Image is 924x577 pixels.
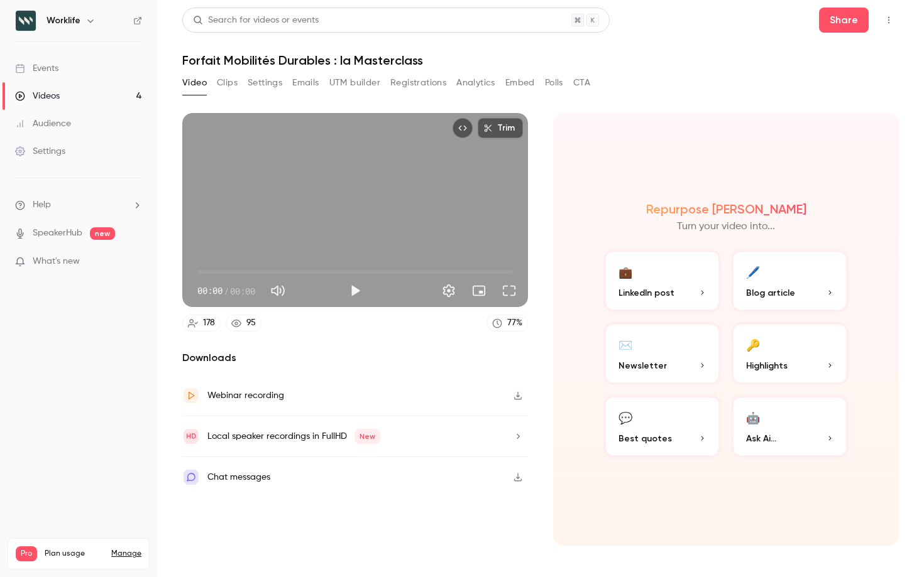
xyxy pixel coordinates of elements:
[478,118,523,138] button: Trim
[487,315,528,332] a: 77%
[182,73,207,93] button: Video
[619,432,672,445] span: Best quotes
[230,284,255,298] span: 00:00
[182,350,528,365] h2: Downloads
[497,278,522,303] button: Full screen
[505,73,535,93] button: Embed
[619,286,674,299] span: LinkedIn post
[619,335,632,354] div: ✉️
[197,284,255,298] div: 00:00
[731,249,849,312] button: 🖊️Blog article
[746,286,795,299] span: Blog article
[207,470,270,485] div: Chat messages
[746,432,776,445] span: Ask Ai...
[127,256,142,267] iframe: Noticeable Trigger
[456,73,495,93] button: Analytics
[182,53,899,68] h1: Forfait Mobilités Durables : la Masterclass
[573,73,590,93] button: CTA
[16,11,36,31] img: Worklife
[265,278,290,303] button: Mute
[603,395,721,458] button: 💬Best quotes
[646,202,806,217] h2: Repurpose [PERSON_NAME]
[224,284,229,298] span: /
[619,407,632,427] div: 💬
[15,198,142,212] li: help-dropdown-opener
[207,429,380,444] div: Local speaker recordings in FullHD
[217,73,238,93] button: Clips
[343,278,368,303] button: Play
[203,316,215,330] div: 178
[390,73,446,93] button: Registrations
[731,322,849,385] button: 🔑Highlights
[677,219,775,234] p: Turn your video into...
[436,278,461,303] button: Settings
[47,14,80,27] h6: Worklife
[466,278,492,303] button: Turn on miniplayer
[731,395,849,458] button: 🤖Ask Ai...
[33,198,51,212] span: Help
[33,255,80,268] span: What's new
[453,118,473,138] button: Embed video
[193,14,319,27] div: Search for videos or events
[329,73,380,93] button: UTM builder
[603,322,721,385] button: ✉️Newsletter
[207,388,284,403] div: Webinar recording
[16,546,37,561] span: Pro
[33,227,82,240] a: SpeakerHub
[619,262,632,281] div: 💼
[819,8,869,33] button: Share
[182,315,221,332] a: 178
[246,316,256,330] div: 95
[746,407,760,427] div: 🤖
[197,284,223,298] span: 00:00
[355,429,380,444] span: New
[746,262,760,281] div: 🖊️
[111,549,141,559] a: Manage
[15,145,65,158] div: Settings
[90,227,115,240] span: new
[603,249,721,312] button: 💼LinkedIn post
[292,73,319,93] button: Emails
[879,10,899,30] button: Top Bar Actions
[746,335,760,354] div: 🔑
[15,117,71,130] div: Audience
[45,549,104,559] span: Plan usage
[248,73,282,93] button: Settings
[226,315,261,332] a: 95
[507,316,522,330] div: 77 %
[545,73,563,93] button: Polls
[15,62,58,75] div: Events
[746,359,788,372] span: Highlights
[15,90,60,102] div: Videos
[619,359,667,372] span: Newsletter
